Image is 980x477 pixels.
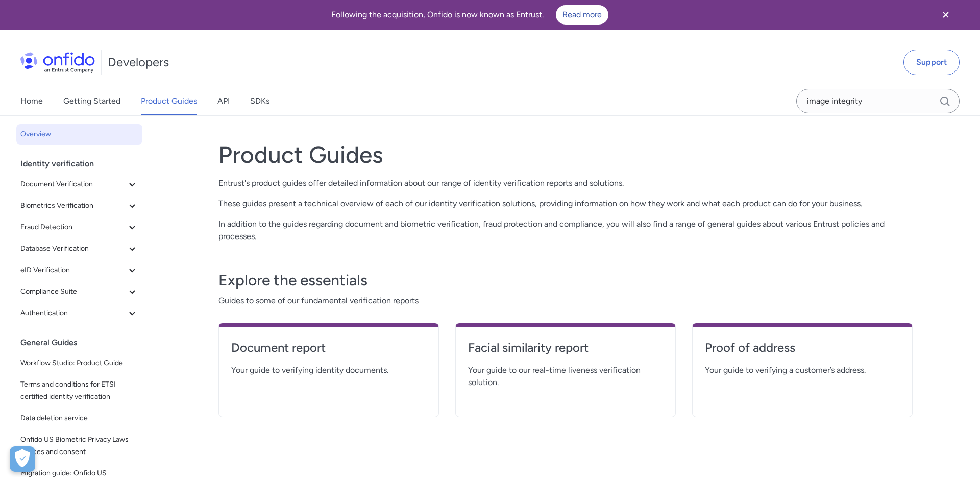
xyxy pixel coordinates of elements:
[63,87,120,115] a: Getting Started
[20,178,126,190] span: Document Verification
[16,430,142,462] a: Onfido US Biometric Privacy Laws notices and consent
[16,353,142,373] a: Workflow Studio: Product Guide
[108,54,169,70] h1: Developers
[20,128,138,140] span: Overview
[16,374,142,407] a: Terms and conditions for ETSI certified identity verification
[20,264,126,276] span: eID Verification
[16,238,142,259] button: Database Verification
[20,357,138,369] span: Workflow Studio: Product Guide
[20,243,126,255] span: Database Verification
[556,5,608,25] a: Read more
[218,198,913,210] p: These guides present a technical overview of each of our identity verification solutions, providi...
[20,434,138,458] span: Onfido US Biometric Privacy Laws notices and consent
[141,87,197,115] a: Product Guides
[20,200,126,212] span: Biometrics Verification
[705,340,900,364] a: Proof of address
[927,2,965,28] button: Close banner
[20,221,126,233] span: Fraud Detection
[218,295,913,307] span: Guides to some of our fundamental verification reports
[20,52,95,73] img: Onfido Logo
[20,154,146,174] div: Identity verification
[250,87,269,115] a: SDKs
[16,196,142,216] button: Biometrics Verification
[231,364,426,376] span: Your guide to verifying identity documents.
[468,340,663,364] a: Facial similarity report
[12,5,927,25] div: Following the acquisition, Onfido is now known as Entrust.
[10,446,35,472] div: Cookie Preferences
[217,87,230,115] a: API
[231,340,426,356] h4: Document report
[218,270,913,291] h3: Explore the essentials
[20,332,146,353] div: General Guides
[218,140,913,169] h1: Product Guides
[16,408,142,428] a: Data deletion service
[16,124,142,145] a: Overview
[903,50,960,75] a: Support
[20,87,43,115] a: Home
[218,177,913,189] p: Entrust's product guides offer detailed information about our range of identity verification repo...
[10,446,35,472] button: Open Preferences
[20,307,126,319] span: Authentication
[16,281,142,302] button: Compliance Suite
[231,340,426,364] a: Document report
[16,217,142,237] button: Fraud Detection
[218,218,913,243] p: In addition to the guides regarding document and biometric verification, fraud protection and com...
[20,412,138,424] span: Data deletion service
[16,303,142,323] button: Authentication
[705,364,900,376] span: Your guide to verifying a customer’s address.
[796,89,960,113] input: Onfido search input field
[468,340,663,356] h4: Facial similarity report
[705,340,900,356] h4: Proof of address
[20,378,138,403] span: Terms and conditions for ETSI certified identity verification
[20,285,126,298] span: Compliance Suite
[16,174,142,195] button: Document Verification
[16,260,142,280] button: eID Verification
[940,9,952,21] svg: Close banner
[468,364,663,389] span: Your guide to our real-time liveness verification solution.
